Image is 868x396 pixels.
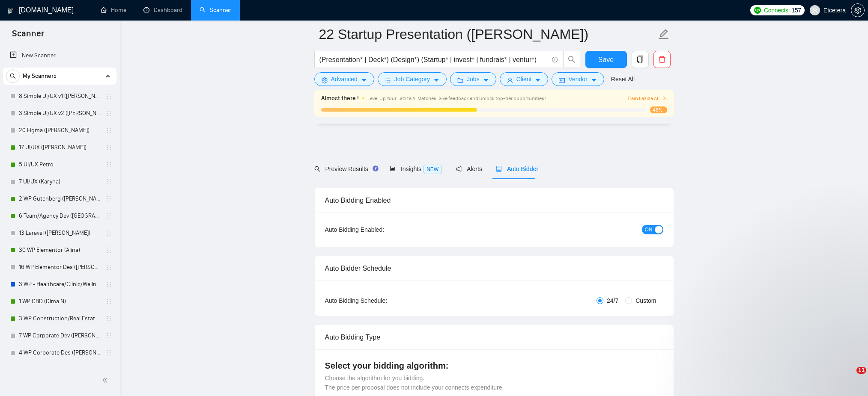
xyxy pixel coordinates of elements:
[200,6,231,14] a: searchScanner
[19,88,100,105] a: 8 Simple Ui/UX v1 ([PERSON_NAME])
[839,367,859,387] iframe: Intercom live chat
[325,188,663,213] div: Auto Bidding Enabled
[325,375,504,391] span: Choose the algorithm for you bidding. The price per proposal does not include your connects expen...
[372,165,379,172] div: Tooltip anchor
[632,296,659,305] span: Custom
[662,96,667,101] span: right
[3,47,116,64] li: New Scanner
[535,77,541,83] span: caret-down
[450,72,496,86] button: folderJobscaret-down
[390,165,396,171] span: area-chart
[325,225,438,234] div: Auto Bidding Enabled:
[314,72,374,86] button: settingAdvancedcaret-down
[19,190,100,207] a: 2 WP Gutenberg ([PERSON_NAME] Br)
[19,327,100,344] a: 7 WP Corporate Dev ([PERSON_NAME] B)
[390,165,442,172] span: Insights
[319,24,656,45] input: Scanner name...
[325,360,663,372] h4: Select your bidding algorithm:
[322,77,328,83] span: setting
[319,54,548,65] input: Search Freelance Jobs...
[19,310,100,327] a: 3 WP Construction/Real Estate Website Development ([PERSON_NAME] B)
[101,6,126,14] a: homeHome
[627,95,667,103] button: Train Laziza AI
[496,165,538,172] span: Auto Bidder
[598,54,614,65] span: Save
[105,247,112,254] span: holder
[496,166,502,172] span: robot
[851,7,864,14] span: setting
[19,139,100,156] a: 17 UI/UX ([PERSON_NAME])
[105,264,112,271] span: holder
[754,7,761,14] img: upwork-logo.png
[851,7,865,14] a: setting
[603,296,622,305] span: 24/7
[5,27,51,45] span: Scanner
[105,161,112,168] span: holder
[394,74,430,84] span: Job Category
[563,51,580,68] button: search
[591,77,597,83] span: caret-down
[632,51,649,68] button: copy
[764,6,790,15] span: Connects:
[19,156,100,173] a: 5 UI/UX Petro
[105,178,112,185] span: holder
[19,207,100,225] a: 6 Team/Agency Dev ([GEOGRAPHIC_DATA])
[632,56,648,63] span: copy
[423,165,442,174] span: NEW
[325,296,438,305] div: Auto Bidding Schedule:
[19,259,100,276] a: 16 WP Elementor Des ([PERSON_NAME])
[19,344,100,361] a: 4 WP Corporate Des ([PERSON_NAME])
[433,77,439,83] span: caret-down
[105,315,112,322] span: holder
[568,74,587,84] span: Vendor
[7,4,13,18] img: logo
[645,225,653,234] span: ON
[105,349,112,356] span: holder
[812,7,818,13] span: user
[653,51,671,68] button: delete
[105,298,112,305] span: holder
[507,77,513,83] span: user
[105,110,112,117] span: holder
[856,367,866,374] span: 11
[19,225,100,242] a: 13 Laravel ([PERSON_NAME])
[552,57,558,62] span: info-circle
[10,47,110,64] a: New Scanner
[331,74,358,84] span: Advanced
[19,242,100,259] a: 30 WP Elementor (Alina)
[105,93,112,100] span: holder
[19,122,100,139] a: 20 Figma ([PERSON_NAME])
[105,195,112,202] span: holder
[105,230,112,236] span: holder
[378,72,447,86] button: barsJob Categorycaret-down
[467,74,480,84] span: Jobs
[650,106,667,113] span: 48%
[19,361,100,378] a: 7 WP E-commerce Development ([PERSON_NAME] B)
[516,74,532,84] span: Client
[361,77,367,83] span: caret-down
[23,68,57,85] span: My Scanners
[851,3,865,17] button: setting
[6,73,19,79] span: search
[102,376,110,384] span: double-left
[105,332,112,339] span: holder
[19,293,100,310] a: 1 WP CBD (Dima N)
[564,56,580,63] span: search
[367,95,546,101] span: Level Up Your Laziza AI Matches! Give feedback and unlock top-tier opportunities !
[19,105,100,122] a: 3 Simple Ui/UX v2 ([PERSON_NAME])
[325,325,663,349] div: Auto Bidding Type
[105,213,112,219] span: holder
[143,6,182,14] a: dashboardDashboard
[457,77,463,83] span: folder
[483,77,489,83] span: caret-down
[19,276,100,293] a: 3 WP - Healthcare/Clinic/Wellness/Beauty (Dima N)
[500,72,549,86] button: userClientcaret-down
[658,29,669,40] span: edit
[105,127,112,134] span: holder
[314,165,376,172] span: Preview Results
[314,166,320,172] span: search
[19,173,100,190] a: 7 UI/UX (Karyna)
[611,74,635,84] a: Reset All
[559,77,565,83] span: idcard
